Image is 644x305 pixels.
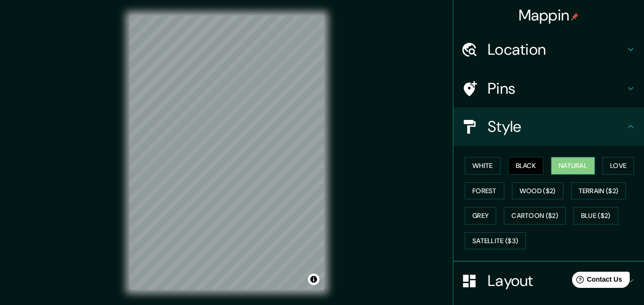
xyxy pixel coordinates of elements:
img: pin-icon.png [571,13,579,20]
div: Pins [453,69,644,108]
button: Wood ($2) [512,182,563,200]
h4: Location [488,40,625,59]
div: Layout [453,262,644,300]
button: Cartoon ($2) [504,207,566,225]
h4: Layout [488,271,625,290]
iframe: Help widget launcher [559,268,634,295]
h4: Style [488,117,625,136]
h4: Mappin [519,6,579,25]
button: Forest [465,182,504,200]
button: Love [603,157,634,175]
h4: Pins [488,79,625,98]
button: Black [508,157,544,175]
button: Grey [465,207,496,225]
button: Toggle attribution [308,274,319,285]
button: Terrain ($2) [571,182,626,200]
button: White [465,157,501,175]
button: Blue ($2) [573,207,618,225]
button: Satellite ($3) [465,232,526,250]
canvas: Map [130,15,324,290]
div: Location [453,30,644,69]
div: Style [453,108,644,146]
button: Natural [551,157,595,175]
